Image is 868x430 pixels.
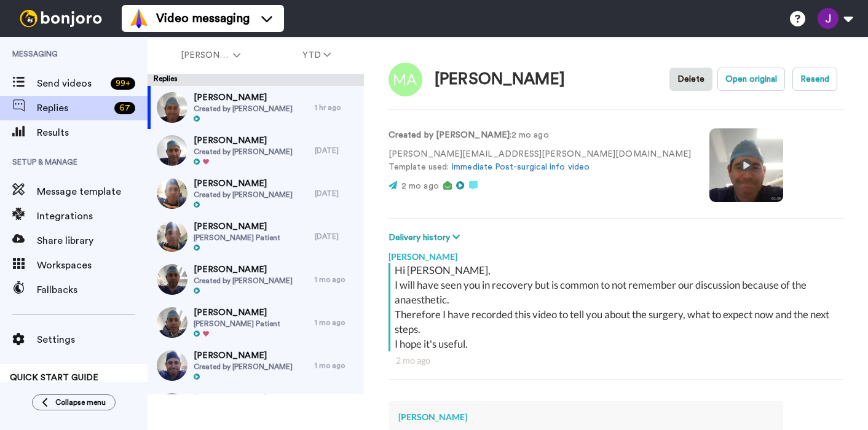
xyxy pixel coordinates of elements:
span: Collapse menu [55,397,106,407]
span: Video messaging [156,10,250,27]
button: Collapse menu [32,394,116,410]
img: dd21f2be-1005-4c16-ae8d-5c83500c4568-thumb.jpg [157,350,187,381]
div: 67 [114,102,135,114]
button: Delivery history [389,231,464,244]
div: [PERSON_NAME] [435,71,565,88]
div: Replies [148,74,364,86]
div: [DATE] [315,232,358,241]
span: Settings [37,332,148,347]
span: Fallbacks [37,283,148,297]
img: 351aa9ac-3d48-451d-adfb-c5249f74f00a-thumb.jpg [157,178,187,209]
span: Replies [37,101,109,115]
img: 5a964ca4-0f86-46cf-8cdf-8320441e9adc-thumb.jpg [157,264,187,295]
span: Share library [37,233,148,248]
span: Created by [PERSON_NAME] [194,147,293,157]
div: 1 hr ago [315,103,358,112]
a: [PERSON_NAME][PERSON_NAME] Patient[DATE] [148,215,364,258]
span: Integrations [37,209,148,224]
button: YTD [272,44,362,66]
a: [PERSON_NAME]Created by [PERSON_NAME]1 mo ago [148,258,364,301]
div: 1 mo ago [315,361,358,370]
p: : 2 mo ago [389,129,691,142]
a: [PERSON_NAME]Created by [PERSON_NAME]1 mo ago [148,344,364,387]
span: [PERSON_NAME] [194,178,293,190]
span: [PERSON_NAME] Patient [194,233,280,243]
button: Open original [717,68,785,91]
img: c74863dd-63c7-4589-b395-3b8f04eb9197-thumb.jpg [157,221,187,252]
span: [PERSON_NAME] [194,350,293,362]
div: 1 mo ago [315,318,358,327]
img: bd21a434-694d-4ce9-970a-e6bdd2248e7e-thumb.jpg [157,307,187,338]
a: [PERSON_NAME]Created by [PERSON_NAME]1 hr ago [148,86,364,129]
img: ca8b4927-8d3d-492f-88d6-665a36eb10b0-thumb.jpg [157,92,187,123]
button: [PERSON_NAME] [150,44,272,66]
img: bj-logo-header-white.svg [15,10,107,27]
span: Created by [PERSON_NAME] [194,362,293,372]
span: [PERSON_NAME] [194,393,293,405]
a: Immediate Post-surgical info video [451,163,590,171]
span: QUICK START GUIDE [10,373,98,382]
div: 2 mo ago [396,354,836,367]
strong: Created by [PERSON_NAME] [389,131,510,139]
span: [PERSON_NAME] Patient [194,319,280,329]
span: [PERSON_NAME] [194,221,280,233]
span: Created by [PERSON_NAME] [194,276,293,286]
span: [PERSON_NAME] [181,49,231,61]
div: [DATE] [315,146,358,155]
p: [PERSON_NAME][EMAIL_ADDRESS][PERSON_NAME][DOMAIN_NAME] Template used: [389,148,691,174]
span: [PERSON_NAME] [194,264,293,276]
a: [PERSON_NAME]Created by [PERSON_NAME]2 mo ago [148,387,364,430]
img: Image of Matilde Asteinza [389,63,422,96]
div: 1 mo ago [315,275,358,284]
div: [PERSON_NAME] [398,411,773,423]
span: [PERSON_NAME] [194,92,293,104]
span: Workspaces [37,258,148,273]
button: Resend [792,68,837,91]
span: [PERSON_NAME] [194,135,293,147]
div: [PERSON_NAME] [389,244,843,263]
a: [PERSON_NAME]Created by [PERSON_NAME][DATE] [148,129,364,172]
span: Created by [PERSON_NAME] [194,190,293,200]
img: eee1ec5f-323e-4b03-bc8a-429de363e0b6-thumb.jpg [157,135,187,166]
button: Delete [669,68,712,91]
span: 2 mo ago [401,182,439,190]
div: 99 + [111,77,135,90]
img: vm-color.svg [129,9,149,28]
div: Hi [PERSON_NAME], I will have seen you in recovery but is common to not remember our discussion b... [395,263,840,351]
span: Results [37,125,148,140]
span: Created by [PERSON_NAME] [194,104,293,114]
a: [PERSON_NAME]Created by [PERSON_NAME][DATE] [148,172,364,215]
img: ae999219-89b6-493e-9764-7edfb4604438-thumb.jpg [157,393,187,424]
a: [PERSON_NAME][PERSON_NAME] Patient1 mo ago [148,301,364,344]
div: [DATE] [315,189,358,198]
span: Send videos [37,76,106,91]
span: Message template [37,184,148,199]
span: [PERSON_NAME] [194,307,280,319]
